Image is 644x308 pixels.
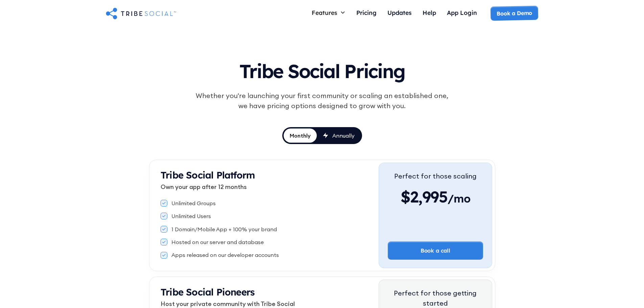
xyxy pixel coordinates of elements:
[306,6,351,19] div: Features
[290,132,311,139] div: Monthly
[442,6,482,21] a: App Login
[356,9,377,16] div: Pricing
[382,6,417,21] a: Updates
[165,54,479,85] h1: Tribe Social Pricing
[447,9,477,16] div: App Login
[171,212,211,220] div: Unlimited Users
[351,6,382,21] a: Pricing
[192,91,452,111] div: Whether you're launching your first community or scaling an established one, we have pricing opti...
[417,6,442,21] a: Help
[394,187,477,207] div: $2,995
[394,171,477,181] div: Perfect for those scaling
[448,192,470,209] span: /mo
[423,9,436,16] div: Help
[161,286,255,298] strong: Tribe Social Pioneers
[161,182,379,191] p: Own your app after 12 months
[332,132,355,139] div: Annually
[171,251,279,259] div: Apps released on our developer accounts
[171,238,264,246] div: Hosted on our server and database
[491,6,539,21] a: Book a Demo
[171,226,277,233] div: 1 Domain/Mobile App + 100% your brand
[161,169,255,181] strong: Tribe Social Platform
[106,6,176,20] a: home
[387,9,412,16] div: Updates
[312,9,337,16] div: Features
[388,241,483,260] a: Book a call
[171,199,216,207] div: Unlimited Groups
